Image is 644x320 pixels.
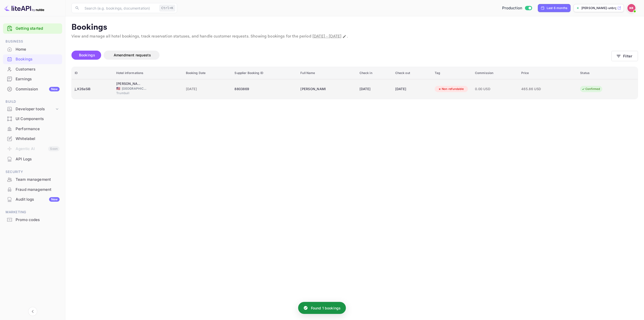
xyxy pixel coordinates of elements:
div: CommissionNew [3,84,62,94]
a: UI Components [3,114,62,123]
div: Hamlet Matos [300,85,326,93]
span: [DATE] - [DATE] [312,34,341,39]
a: Team management [3,175,62,184]
div: Performance [16,126,60,132]
div: Fraud management [3,185,62,195]
a: Whitelabel [3,134,62,143]
div: Trumbull Marriott Shelton [116,81,141,86]
span: Build [3,99,62,104]
div: Whitelabel [16,136,60,142]
div: Promo codes [3,215,62,225]
span: Amendment requests [114,53,151,57]
div: Home [16,47,60,52]
a: Customers [3,64,62,74]
div: 8803869 [234,85,294,93]
div: Commission [16,86,60,92]
div: Bookings [16,56,60,62]
span: Bookings [79,53,95,57]
a: Getting started [16,26,60,31]
a: Earnings [3,74,62,84]
div: New [49,197,60,202]
div: Audit logs [16,197,60,202]
th: Check in [356,67,392,79]
a: Home [3,45,62,54]
th: ID [72,67,113,79]
div: Team management [16,177,60,183]
div: New [49,87,60,91]
div: Developer tools [3,105,62,114]
div: Bookings [3,54,62,64]
a: Promo codes [3,215,62,224]
th: Full Name [297,67,356,79]
div: API Logs [3,154,62,164]
div: UI Components [16,116,60,122]
th: Check out [392,67,432,79]
button: Filter [611,51,638,61]
div: [DATE] [395,85,429,93]
span: 465.86 USD [521,86,546,92]
div: Getting started [3,23,62,34]
div: Ctrl+K [159,5,175,11]
th: Booking Date [183,67,232,79]
table: booking table [72,67,638,99]
input: Search (e.g. bookings, documentation) [82,3,157,13]
th: Tag [432,67,472,79]
div: [DATE] [359,85,389,93]
p: Bookings [71,22,638,32]
div: Confirmed [578,86,603,92]
div: API Logs [16,156,60,162]
div: Home [3,45,62,54]
p: View and manage all hotel bookings, track reservation statuses, and handle customer requests. Sho... [71,33,638,40]
div: Switch to Sandbox mode [500,5,534,11]
a: CommissionNew [3,84,62,94]
div: Audit logsNew [3,195,62,204]
button: Change date range [342,34,347,39]
div: UI Components [3,114,62,124]
a: Audit logsNew [3,195,62,204]
span: Security [3,169,62,175]
div: Non-refundable [435,86,467,92]
div: Team management [3,175,62,185]
a: Bookings [3,54,62,64]
th: Supplier Booking ID [231,67,297,79]
div: Customers [3,64,62,74]
span: Marketing [3,209,62,215]
p: Found 1 bookings [311,305,341,311]
span: Trumbull [116,91,141,95]
span: 0.00 USD [475,86,515,92]
div: Performance [3,124,62,134]
span: Business [3,39,62,44]
img: Kobus Roux [627,4,635,12]
span: United States of America [116,87,120,90]
div: Developer tools [16,106,55,112]
span: Production [502,5,522,11]
th: Status [577,67,638,79]
th: Commission [472,67,518,79]
p: [PERSON_NAME]-unbrg.[PERSON_NAME]... [581,6,616,10]
th: Hotel informations [113,67,183,79]
div: Last 6 months [547,6,567,10]
a: API Logs [3,154,62,164]
div: Earnings [16,76,60,82]
a: Performance [3,124,62,133]
button: Collapse navigation [28,307,37,316]
div: Fraud management [16,187,60,193]
div: Earnings [3,74,62,84]
span: [DATE] [186,86,229,92]
div: Customers [16,66,60,72]
div: j_K26aSiB [75,85,110,93]
th: Price [518,67,577,79]
a: Fraud management [3,185,62,194]
img: LiteAPI logo [4,4,44,12]
span: [GEOGRAPHIC_DATA] [122,86,147,91]
div: Promo codes [16,217,60,223]
div: account-settings tabs [71,51,611,60]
